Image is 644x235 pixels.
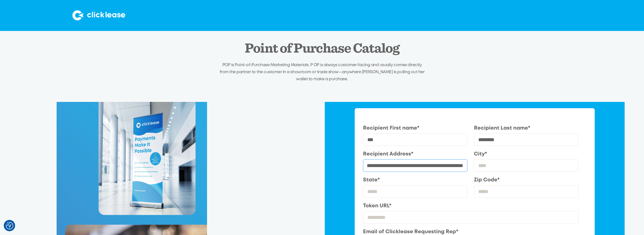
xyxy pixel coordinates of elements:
[363,125,467,132] label: Recipient First name*
[245,41,399,56] h2: Point of Purchase Catalog
[474,125,578,132] label: Recipient Last name*
[72,10,125,20] img: Clicklease logo
[6,222,13,229] button: Consent Preferences
[363,176,467,184] label: State*
[363,202,578,210] label: Token URL*
[6,222,13,229] img: Revisit consent button
[218,62,426,83] p: POP is Point-of-Purchase Marketing Materials. P OP is always customer-facing and usually comes di...
[363,150,467,158] label: Recipient Address*
[474,150,578,158] label: City*
[474,176,578,184] label: Zip Code*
